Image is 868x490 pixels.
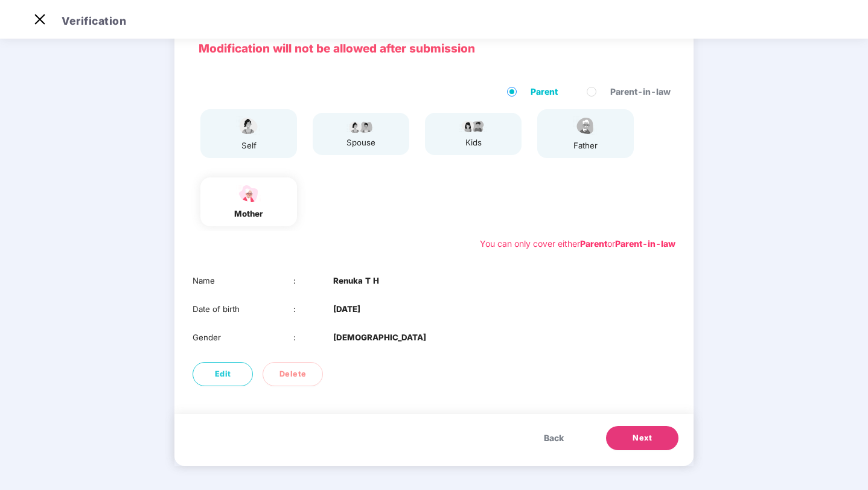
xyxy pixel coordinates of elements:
[293,303,334,316] div: :
[526,85,563,98] span: Parent
[234,183,264,205] img: svg+xml;base64,PHN2ZyB4bWxucz0iaHR0cDovL3d3dy53My5vcmcvMjAwMC9zdmciIHdpZHRoPSI1NCIgaGVpZ2h0PSIzOC...
[633,432,652,444] span: Next
[615,238,675,249] b: Parent-in-law
[333,275,379,287] b: Renuka T H
[193,303,293,316] div: Date of birth
[333,303,360,316] b: [DATE]
[532,426,576,450] button: Back
[570,139,601,152] div: father
[234,115,264,136] img: svg+xml;base64,PHN2ZyBpZD0iU3BvdXNlX2ljb24iIHhtbG5zPSJodHRwOi8vd3d3LnczLm9yZy8yMDAwL3N2ZyIgd2lkdG...
[570,115,601,136] img: svg+xml;base64,PHN2ZyBpZD0iRmF0aGVyX2ljb24iIHhtbG5zPSJodHRwOi8vd3d3LnczLm9yZy8yMDAwL3N2ZyIgeG1sbn...
[480,237,675,250] div: You can only cover either or
[333,331,426,344] b: [DEMOGRAPHIC_DATA]
[199,40,669,58] p: Modification will not be allowed after submission
[458,136,488,149] div: kids
[605,85,675,98] span: Parent-in-law
[234,208,264,220] div: mother
[346,136,376,149] div: spouse
[193,362,253,386] button: Edit
[606,426,678,450] button: Next
[193,331,293,344] div: Gender
[544,431,564,445] span: Back
[263,362,323,386] button: Delete
[293,331,334,344] div: :
[279,368,307,380] span: Delete
[293,275,334,287] div: :
[580,238,607,249] b: Parent
[234,139,264,152] div: self
[215,368,231,380] span: Edit
[346,119,376,133] img: svg+xml;base64,PHN2ZyB4bWxucz0iaHR0cDovL3d3dy53My5vcmcvMjAwMC9zdmciIHdpZHRoPSI5Ny44OTciIGhlaWdodD...
[193,275,293,287] div: Name
[458,119,488,133] img: svg+xml;base64,PHN2ZyB4bWxucz0iaHR0cDovL3d3dy53My5vcmcvMjAwMC9zdmciIHdpZHRoPSI3OS4wMzciIGhlaWdodD...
